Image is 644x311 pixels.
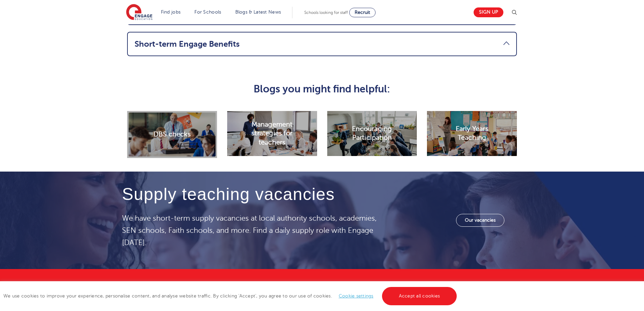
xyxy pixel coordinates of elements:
[339,293,374,298] a: Cookie settings
[3,293,458,298] span: We use cookies to improve your experience, personalise content, and analyse website traffic. By c...
[450,125,495,142] h2: Early Years Teaching
[350,125,395,142] h2: Encouraging Participation
[355,10,370,15] span: Recruit
[427,130,517,136] a: Early Years Teaching
[156,83,488,95] h2: Blogs you might find helpful:
[382,287,457,305] a: Accept all cookies
[456,214,504,227] a: Our vacancies
[304,10,348,15] span: Schools looking for staff
[194,9,221,15] a: For Schools
[349,8,376,17] a: Recruit
[474,7,503,17] a: Sign up
[122,185,390,204] h4: Supply teaching vacancies
[227,130,317,136] a: Management strategies for teachers
[135,39,509,49] a: Short-term Engage Benefits
[249,120,294,147] h2: Management strategies for teachers
[127,131,217,137] a: DBS checks
[235,9,281,15] a: Blogs & Latest News
[327,130,417,136] a: Encouraging Participation
[161,9,181,15] a: Find jobs
[153,130,191,139] h2: DBS checks
[122,212,390,249] p: We have short-term supply vacancies at local authority schools, academies, SEN schools, Faith sch...
[126,4,152,21] img: Engage Education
